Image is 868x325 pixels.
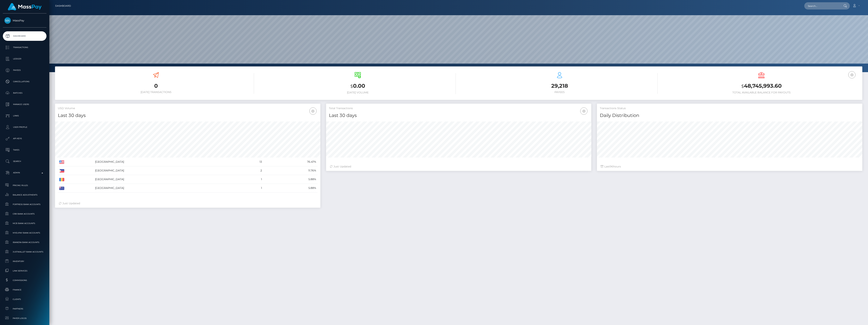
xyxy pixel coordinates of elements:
a: Dashboard [3,31,46,41]
span: Balance Adjustments [4,193,45,197]
img: AU.png [59,187,64,190]
h5: USD Volume [58,106,318,110]
img: MassPay Logo [8,3,42,10]
a: JustWallet Bank Accounts [3,248,46,256]
img: PH.png [59,169,64,173]
h6: [DATE] Volume [260,91,456,94]
p: Cancellations [4,79,45,84]
a: Admin [3,168,46,177]
span: Inventory [4,259,45,263]
a: CRB Bank Accounts [3,210,46,218]
p: Search [4,159,45,164]
h3: 0.00 [260,82,456,90]
p: Payees [4,67,45,73]
a: Cancellations [3,77,46,86]
a: MyEUPay Bank Accounts [3,229,46,237]
p: API Keys [4,136,45,141]
td: 76.47% [263,158,318,166]
h6: [DATE] Transactions [58,91,254,94]
a: Link Services [3,267,46,275]
input: Search... [804,2,840,9]
p: Ledger [4,56,45,62]
a: Clients [3,295,46,303]
p: Admin [4,170,45,176]
p: Links [4,113,45,119]
p: User Profile [4,124,45,130]
a: Fortress Bank Accounts [3,200,46,208]
a: Transactions [3,43,46,52]
span: CRB Bank Accounts [4,212,45,216]
a: Partners [3,305,46,313]
span: Payer Logos [4,316,45,320]
h4: Last 30 days [329,112,589,119]
span: JustWallet Bank Accounts [4,250,45,254]
td: 5.88% [263,175,318,184]
td: 11.76% [263,166,318,175]
span: Finance [4,288,45,292]
small: $ [350,84,353,89]
h4: Last 30 days [58,112,318,119]
span: MassPay [3,19,46,22]
h4: Daily Distribution [600,112,859,119]
a: Links [3,111,46,121]
a: Manage Users [3,100,46,109]
a: User Profile [3,122,46,132]
h3: 0 [58,82,254,90]
td: [GEOGRAPHIC_DATA] [94,175,240,184]
span: Commissions [4,278,45,282]
a: Payees [3,65,46,75]
span: MCB Bank Accounts [4,221,45,226]
span: Pricing Rules [4,183,45,188]
a: Inventory [3,257,46,265]
a: API Keys [3,134,46,143]
p: Manage Users [4,102,45,107]
div: Just Updated [59,201,317,205]
h5: Total Transactions [329,106,589,110]
td: 2 [240,166,263,175]
img: MassPay [4,17,11,24]
a: Taxes [3,145,46,155]
span: MyEUPay Bank Accounts [4,231,45,235]
small: $ [741,84,744,89]
div: Just Updated [330,165,588,169]
td: [GEOGRAPHIC_DATA] [94,184,240,192]
a: MCB Bank Accounts [3,219,46,227]
div: Last hours [601,165,859,169]
span: Fortress Bank Accounts [4,202,45,207]
p: Transactions [4,45,45,50]
a: Finance [3,286,46,294]
img: US.png [59,160,64,164]
span: Clients [4,297,45,301]
td: [GEOGRAPHIC_DATA] [94,158,240,166]
span: Link Services [4,269,45,273]
h6: Total Available Balance for Payouts [663,91,859,94]
img: RO.png [59,178,64,181]
h6: Payees [462,91,658,94]
p: Batches [4,90,45,96]
a: Balance Adjustments [3,191,46,199]
span: Partners [4,307,45,311]
a: Dashboard [55,2,71,10]
h5: Transactions Status [600,106,859,110]
a: Pricing Rules [3,181,46,189]
td: 1 [240,184,263,192]
p: Taxes [4,147,45,153]
h3: 29,218 [462,82,658,90]
a: Commissions [3,276,46,284]
a: Ibanera Bank Accounts [3,238,46,246]
span: 96 [610,165,613,168]
td: [GEOGRAPHIC_DATA] [94,166,240,175]
td: 13 [240,158,263,166]
a: Search [3,157,46,166]
a: Batches [3,88,46,98]
td: 1 [240,175,263,184]
a: Ledger [3,54,46,64]
td: 5.88% [263,184,318,192]
h3: 48,745,993.60 [663,82,859,90]
a: Payer Logos [3,314,46,322]
p: Dashboard [4,33,45,39]
span: Ibanera Bank Accounts [4,240,45,245]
